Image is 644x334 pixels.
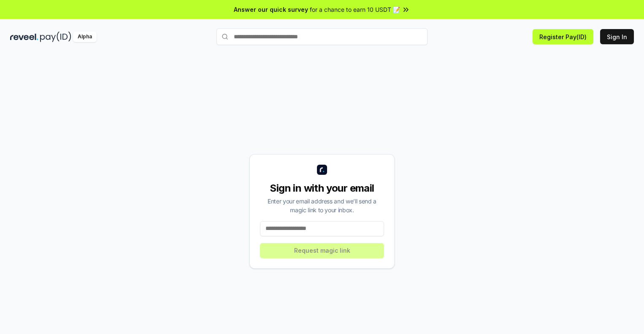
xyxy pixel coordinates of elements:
img: pay_id [40,32,71,42]
span: for a chance to earn 10 USDT 📝 [310,5,400,14]
div: Alpha [73,32,97,42]
div: Enter your email address and we’ll send a magic link to your inbox. [260,197,384,214]
img: reveel_dark [10,32,38,42]
div: Sign in with your email [260,182,384,195]
span: Answer our quick survey [234,5,308,14]
button: Sign In [600,29,634,44]
button: Register Pay(ID) [533,29,593,44]
img: logo_small [317,165,327,175]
